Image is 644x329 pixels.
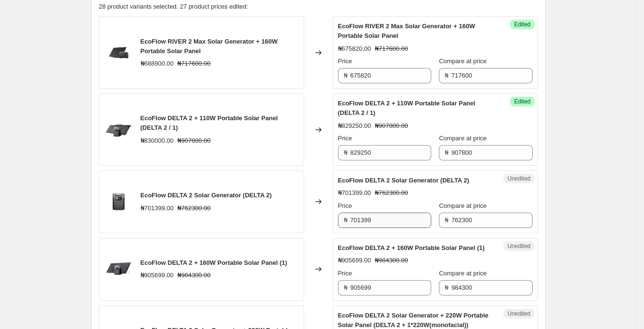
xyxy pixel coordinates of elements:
[338,256,371,265] div: ₦905699.00
[177,136,210,146] strike: ₦907800.00
[445,216,448,224] span: ₦
[375,256,408,265] strike: ₦984300.00
[338,244,485,251] span: EcoFlow DELTA 2 + 160W Portable Solar Panel (1)
[375,188,408,198] strike: ₦762300.00
[514,21,530,28] span: Edited
[141,204,174,213] div: ₦701399.00
[338,312,489,329] span: EcoFlow DELTA 2 Solar Generator + 220W Portable Solar Panel (DELTA 2 + 1*220W(monofacial))
[507,242,530,250] span: Unedited
[338,135,352,142] span: Price
[507,175,530,182] span: Unedited
[344,284,348,291] span: ₦
[177,59,210,68] strike: ₦717600.00
[439,135,487,142] span: Compare at price
[445,72,448,79] span: ₦
[177,271,210,280] strike: ₦984300.00
[141,59,174,68] div: ₦688900.00
[445,284,448,291] span: ₦
[338,44,371,54] div: ₦675820.00
[104,187,133,216] img: ecoflow-delta-2-portable-power-station-51794804703571_383104bc-bcd2-4c51-8016-3b92aa4cfab4_80x.png
[338,202,352,209] span: Price
[338,188,371,198] div: ₦701399.00
[338,100,476,116] span: EcoFlow DELTA 2 + 110W Portable Solar Panel (DELTA 2 / 1)
[338,121,371,131] div: ₦829250.00
[507,310,530,318] span: Unedited
[338,23,475,39] span: EcoFlow RIVER 2 Max Solar Generator + 160W Portable Solar Panel
[338,270,352,277] span: Price
[344,149,348,156] span: ₦
[338,177,469,184] span: EcoFlow DELTA 2 Solar Generator (DELTA 2)
[338,57,352,65] span: Price
[445,149,448,156] span: ₦
[514,98,530,105] span: Edited
[177,204,210,213] strike: ₦762300.00
[141,38,278,55] span: EcoFlow RIVER 2 Max Solar Generator + 160W Portable Solar Panel
[104,115,133,144] img: DELTA_2_1_110W_e19d9a7c-2996-4a7b-b0d9-75acffe46078_80x.png
[375,44,408,54] strike: ₦717600.00
[99,3,248,10] span: 28 product variants selected. 27 product prices edited:
[104,255,133,284] img: DELTA_2_160W_128e149c-56fe-40f0-af41-fc171d9d8d50_80x.png
[141,136,174,146] div: ₦830000.00
[104,38,133,67] img: ecoflow-river-2-max-160w-portable-solar-panel-35917519913152_80x.png
[375,121,408,131] strike: ₦907800.00
[141,192,272,199] span: EcoFlow DELTA 2 Solar Generator (DELTA 2)
[439,270,487,277] span: Compare at price
[439,57,487,65] span: Compare at price
[141,271,174,280] div: ₦905699.00
[141,114,278,131] span: EcoFlow DELTA 2 + 110W Portable Solar Panel (DELTA 2 / 1)
[439,202,487,209] span: Compare at price
[141,259,287,266] span: EcoFlow DELTA 2 + 160W Portable Solar Panel (1)
[344,72,348,79] span: ₦
[344,216,348,224] span: ₦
